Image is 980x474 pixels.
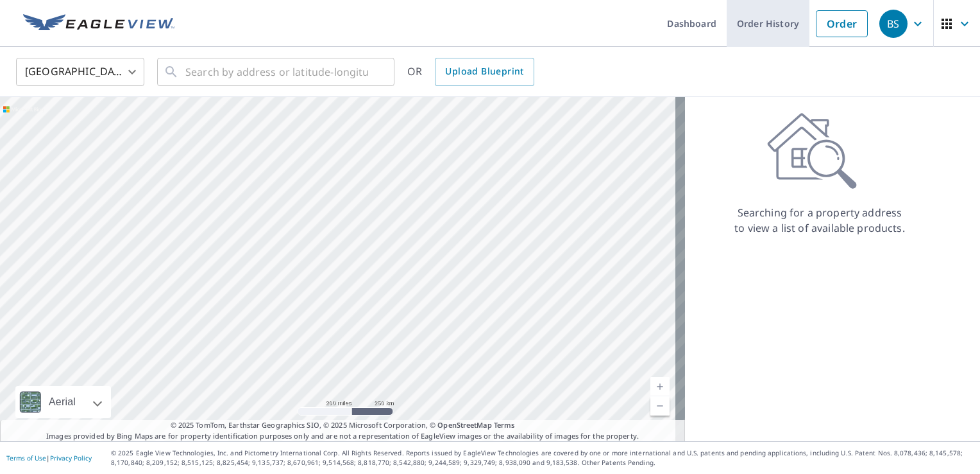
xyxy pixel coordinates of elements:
[437,420,491,430] a: OpenStreetMap
[50,453,92,462] a: Privacy Policy
[23,14,174,33] img: EV Logo
[650,396,670,416] a: Current Level 5, Zoom Out
[185,54,368,90] input: Search by address or latitude-longitude
[435,58,534,86] a: Upload Blueprint
[171,420,515,431] span: © 2025 TomTom, Earthstar Geographics SIO, © 2025 Microsoft Corporation, ©
[111,448,974,468] p: © 2025 Eagle View Technologies, Inc. and Pictometry International Corp. All Rights Reserved. Repo...
[6,453,46,462] a: Terms of Use
[16,54,144,90] div: [GEOGRAPHIC_DATA]
[650,377,670,396] a: Current Level 5, Zoom In
[407,58,534,86] div: OR
[879,10,908,38] div: BS
[15,386,111,418] div: Aerial
[734,205,906,236] p: Searching for a property address to view a list of available products.
[445,64,523,80] span: Upload Blueprint
[45,386,80,418] div: Aerial
[6,454,92,462] p: |
[494,420,515,430] a: Terms
[816,10,868,37] a: Order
